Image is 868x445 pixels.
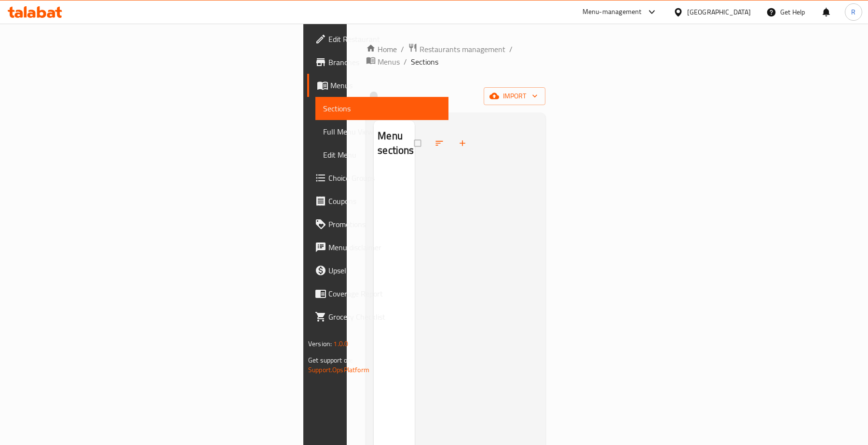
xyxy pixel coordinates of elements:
span: Choice Groups [328,172,441,184]
span: Grocery Checklist [328,311,441,323]
span: Coverage Report [328,288,441,299]
span: Edit Menu [323,149,441,161]
span: Edit Restaurant [328,33,441,45]
span: Version: [308,337,332,350]
span: Get support on: [308,354,353,366]
span: Menus [330,80,441,91]
span: Menu disclaimer [328,242,441,253]
span: Coupons [328,195,441,207]
span: Branches [328,56,441,68]
a: Full Menu View [315,120,448,143]
a: Menu disclaimer [307,236,448,259]
a: Grocery Checklist [307,305,448,328]
a: Upsell [307,259,448,282]
a: Menus [307,74,448,97]
button: import [484,87,545,105]
span: 1.0.0 [333,337,348,350]
a: Coupons [307,189,448,213]
button: Add section [452,133,475,154]
span: R [851,7,855,17]
span: Restaurants management [420,43,505,55]
div: Menu-management [583,6,642,18]
a: Restaurants management [408,43,505,55]
nav: Menu sections [374,166,415,174]
span: import [491,90,538,102]
span: Sections [323,103,441,114]
div: [GEOGRAPHIC_DATA] [687,7,751,17]
a: Coverage Report [307,282,448,305]
span: Full Menu View [323,126,441,137]
li: / [509,43,513,55]
nav: breadcrumb [366,43,545,68]
a: Branches [307,51,448,74]
a: Support.OpsPlatform [308,364,369,376]
a: Promotions [307,213,448,236]
a: Sections [315,97,448,120]
a: Edit Restaurant [307,27,448,51]
span: Promotions [328,218,441,230]
a: Choice Groups [307,166,448,189]
a: Edit Menu [315,143,448,166]
span: Upsell [328,265,441,276]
